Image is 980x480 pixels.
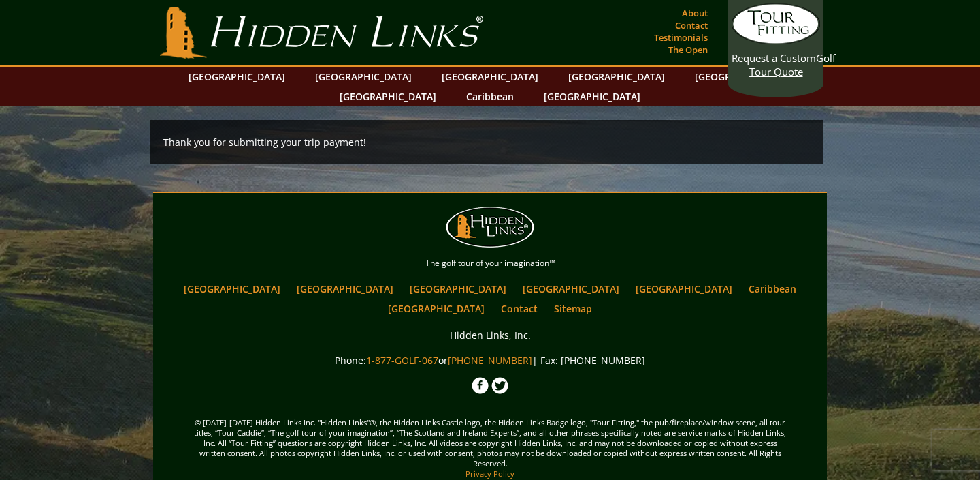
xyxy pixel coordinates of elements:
[651,28,711,47] a: Testimonials
[448,354,532,367] a: [PHONE_NUMBER]
[547,299,599,318] a: Sitemap
[333,87,443,106] a: [GEOGRAPHIC_DATA]
[465,468,514,479] a: Privacy Policy
[157,256,823,271] p: The golf tour of your imagination™
[381,299,491,318] a: [GEOGRAPHIC_DATA]
[561,67,672,87] a: [GEOGRAPHIC_DATA]
[290,279,400,299] a: [GEOGRAPHIC_DATA]
[672,16,711,35] a: Contact
[491,377,508,394] img: Twitter
[459,87,521,106] a: Caribbean
[742,279,803,299] a: Caribbean
[679,3,711,22] a: About
[472,377,489,394] img: Facebook
[516,279,626,299] a: [GEOGRAPHIC_DATA]
[366,354,438,367] a: 1-877-GOLF-067
[629,279,739,299] a: [GEOGRAPHIC_DATA]
[732,51,816,65] span: Request a Custom
[157,327,823,344] p: Hidden Links, Inc.
[537,87,647,106] a: [GEOGRAPHIC_DATA]
[308,67,419,87] a: [GEOGRAPHIC_DATA]
[163,134,810,151] p: Thank you for submitting your trip payment!
[403,279,513,299] a: [GEOGRAPHIC_DATA]
[182,67,292,87] a: [GEOGRAPHIC_DATA]
[494,299,544,318] a: Contact
[732,3,820,78] a: Request a CustomGolf Tour Quote
[688,67,798,87] a: [GEOGRAPHIC_DATA]
[157,352,823,369] p: Phone: or | Fax: [PHONE_NUMBER]
[435,67,545,87] a: [GEOGRAPHIC_DATA]
[665,40,711,59] a: The Open
[177,279,287,299] a: [GEOGRAPHIC_DATA]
